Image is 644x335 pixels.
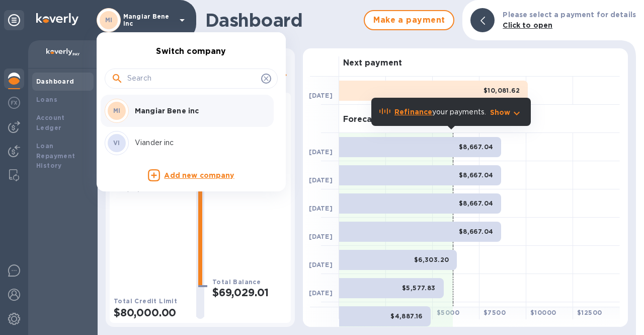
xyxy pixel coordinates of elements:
input: Search [127,71,257,86]
p: Mangiar Bene inc [135,106,262,116]
p: Add new company [164,170,234,181]
b: MI [113,107,121,114]
b: VI [113,139,120,147]
p: Viander inc [135,138,262,148]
